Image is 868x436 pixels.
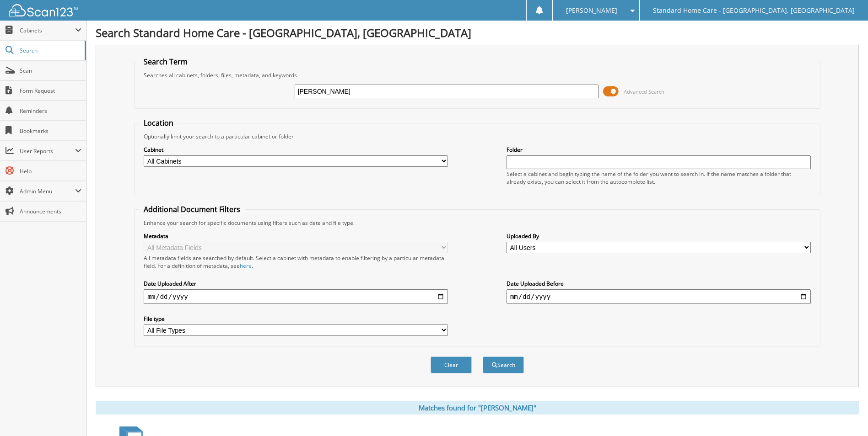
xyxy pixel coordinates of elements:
[144,254,448,270] div: All metadata fields are searched by default. Select a cabinet with metadata to enable filtering b...
[144,280,448,287] label: Date Uploaded After
[20,207,81,215] span: Announcements
[20,147,75,155] span: User Reports
[139,204,245,214] legend: Additional Document Filters
[144,146,448,154] label: Cabinet
[139,133,815,140] div: Optionally limit your search to a particular cabinet or folder
[20,107,81,115] span: Reminders
[144,289,448,304] input: start
[139,118,178,128] legend: Location
[507,280,811,287] label: Date Uploaded Before
[96,401,859,415] div: Matches found for "[PERSON_NAME]"
[566,8,617,13] span: [PERSON_NAME]
[507,289,811,304] input: end
[507,146,811,154] label: Folder
[483,356,524,373] button: Search
[624,88,664,95] span: Advanced Search
[20,67,81,74] span: Scan
[20,27,75,34] span: Cabinets
[144,232,448,240] label: Metadata
[507,232,811,240] label: Uploaded By
[20,127,81,135] span: Bookmarks
[20,167,81,175] span: Help
[431,356,472,373] button: Clear
[139,219,815,227] div: Enhance your search for specific documents using filters such as date and file type.
[139,57,192,67] legend: Search Term
[507,170,811,186] div: Select a cabinet and begin typing the name of the folder you want to search in. If the name match...
[240,262,252,270] a: here
[96,25,859,40] h1: Search Standard Home Care - [GEOGRAPHIC_DATA], [GEOGRAPHIC_DATA]
[20,87,81,95] span: Form Request
[20,187,75,195] span: Admin Menu
[653,8,855,13] span: Standard Home Care - [GEOGRAPHIC_DATA], [GEOGRAPHIC_DATA]
[139,71,815,79] div: Searches all cabinets, folders, files, metadata, and keywords
[144,315,448,323] label: File type
[9,4,78,16] img: scan123-logo-white.svg
[20,47,80,54] span: Search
